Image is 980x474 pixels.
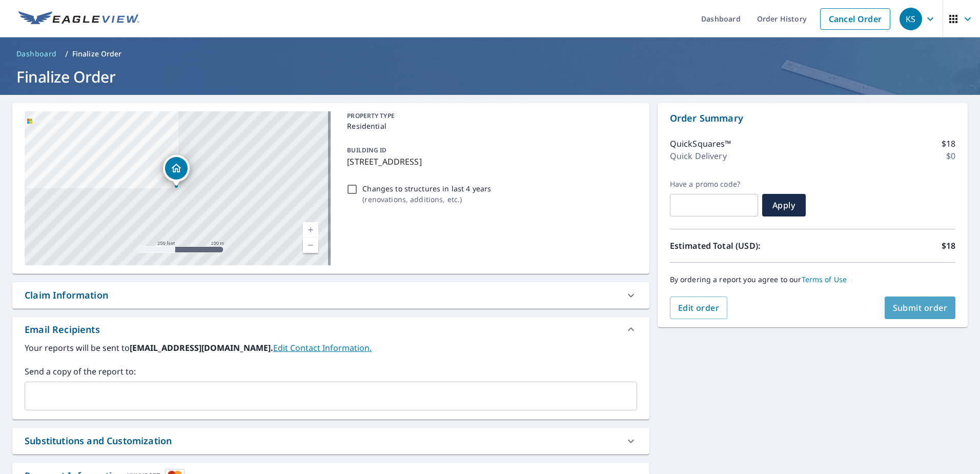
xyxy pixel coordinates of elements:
[670,111,955,125] p: Order Summary
[130,342,273,353] b: [EMAIL_ADDRESS][DOMAIN_NAME].
[16,49,57,59] span: Dashboard
[885,297,956,319] button: Submit order
[18,11,139,27] img: EV Logo
[25,365,637,378] label: Send a copy of the report to:
[347,155,632,168] p: [STREET_ADDRESS]
[25,323,100,337] div: Email Recipients
[770,200,798,211] span: Apply
[163,155,190,187] div: Dropped pin, building 1, Residential property, 9366 52nd Way N Pinellas Park, FL 33782
[946,150,955,162] p: $0
[65,48,68,60] li: /
[347,121,632,131] p: Residential
[303,238,318,253] a: Current Level 17, Zoom Out
[900,8,922,30] div: KS
[670,150,727,162] p: Quick Delivery
[12,317,649,342] div: Email Recipients
[362,183,491,194] p: Changes to structures in last 4 years
[303,222,318,238] a: Current Level 17, Zoom In
[347,146,386,154] p: BUILDING ID
[25,288,108,302] div: Claim Information
[670,240,813,252] p: Estimated Total (USD):
[820,8,890,30] a: Cancel Order
[802,274,847,284] a: Terms of Use
[347,111,632,121] p: PROPERTY TYPE
[12,46,61,62] a: Dashboard
[25,342,637,354] label: Your reports will be sent to
[72,49,122,59] p: Finalize Order
[670,180,758,189] label: Have a promo code?
[893,302,948,313] span: Submit order
[678,302,720,313] span: Edit order
[670,275,955,284] p: By ordering a report you agree to our
[762,194,806,216] button: Apply
[12,428,649,454] div: Substitutions and Customization
[362,194,491,205] p: ( renovations, additions, etc. )
[12,46,968,62] nav: breadcrumb
[25,434,172,448] div: Substitutions and Customization
[670,297,728,319] button: Edit order
[12,282,649,308] div: Claim Information
[12,66,968,87] h1: Finalize Order
[670,137,731,150] p: QuickSquares™
[942,137,955,150] p: $18
[942,240,955,252] p: $18
[273,342,372,353] a: EditContactInfo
